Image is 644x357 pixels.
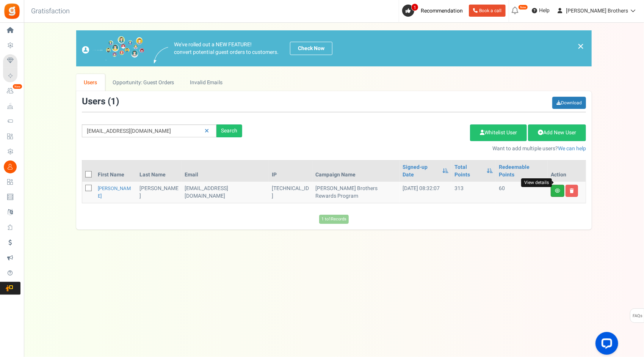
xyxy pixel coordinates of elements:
[551,185,564,197] a: View details
[496,182,548,203] td: 60
[111,95,116,108] span: 1
[548,160,586,182] th: Action
[529,5,553,17] a: Help
[452,182,496,203] td: 313
[577,42,584,51] a: ×
[499,164,545,179] a: Redeemable Points
[269,182,312,203] td: [TECHNICAL_ID]
[312,182,400,203] td: [PERSON_NAME] Brothers Rewards Program
[154,47,168,63] img: images
[403,164,439,179] a: Signed-up Date
[528,124,586,141] a: Add New User
[470,124,527,141] a: Whitelist User
[411,3,418,11] span: 1
[95,160,136,182] th: First Name
[98,185,131,200] a: [PERSON_NAME]
[216,124,242,137] div: Search
[632,309,642,323] span: FAQs
[3,3,20,20] img: Gratisfaction
[469,5,506,17] a: Book a call
[182,160,269,182] th: Email
[182,182,269,203] td: customer
[174,41,279,56] p: We've rolled out a NEW FEATURE! convert potential guest orders to customers.
[421,7,463,15] span: Recommendation
[82,124,216,137] input: Search by email or name
[566,7,628,15] span: [PERSON_NAME] Brothers
[82,97,119,107] h3: Users ( )
[290,42,332,55] a: Check Now
[3,85,20,98] a: New
[136,182,182,203] td: [PERSON_NAME]
[23,4,78,19] h3: Gratisfaction
[269,160,312,182] th: IP
[402,5,466,17] a: 1 Recommendation
[201,124,213,138] a: Reset
[521,178,552,187] div: View details
[182,74,230,91] a: Invalid Emails
[400,182,452,203] td: [DATE] 08:32:07
[537,7,550,14] span: Help
[312,160,400,182] th: Campaign Name
[136,160,182,182] th: Last Name
[558,145,586,153] a: We can help
[76,74,105,91] a: Users
[570,189,574,193] i: Delete user
[105,74,182,91] a: Opportunity: Guest Orders
[552,97,586,109] a: Download
[254,145,586,153] p: Want to add multiple users?
[82,36,144,61] img: images
[518,5,528,10] em: New
[455,164,483,179] a: Total Points
[13,84,22,89] em: New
